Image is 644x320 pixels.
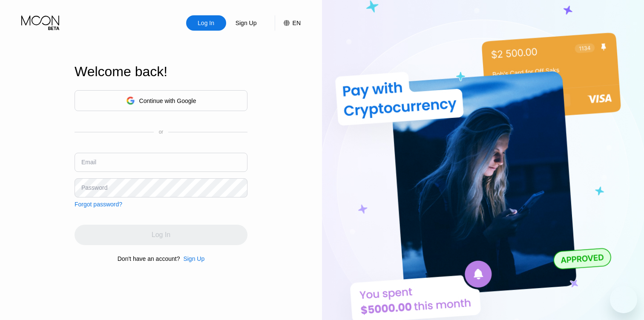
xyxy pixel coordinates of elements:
[293,20,301,26] div: EN
[118,255,180,262] div: Don't have an account?
[186,15,226,31] div: Log In
[75,64,247,80] div: Welcome back!
[226,15,266,31] div: Sign Up
[75,90,247,111] div: Continue with Google
[75,201,122,208] div: Forgot password?
[275,15,301,31] div: EN
[81,159,96,166] div: Email
[139,97,196,104] div: Continue with Google
[610,286,637,313] iframe: Кнопка запуска окна обмена сообщениями
[197,19,215,27] div: Log In
[81,184,107,191] div: Password
[180,255,204,262] div: Sign Up
[235,19,258,27] div: Sign Up
[159,129,164,135] div: or
[183,255,204,262] div: Sign Up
